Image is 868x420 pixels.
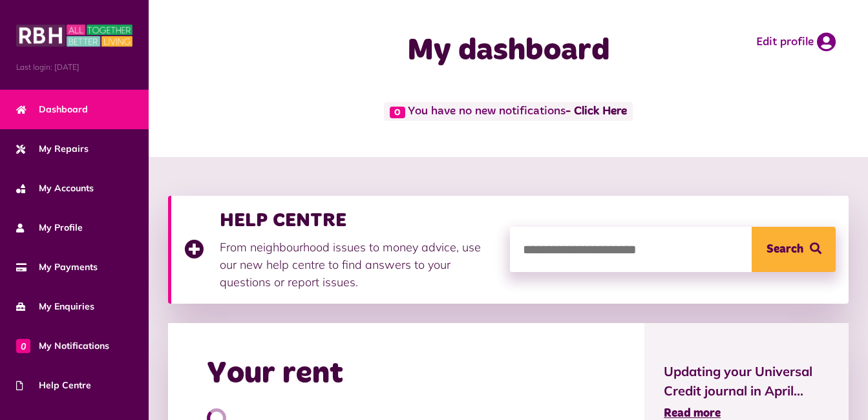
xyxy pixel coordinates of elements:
span: My Repairs [16,142,89,156]
a: - Click Here [566,106,627,118]
span: My Accounts [16,182,94,195]
span: My Enquiries [16,300,94,313]
span: My Profile [16,221,83,235]
span: My Payments [16,260,98,274]
span: Dashboard [16,103,88,116]
span: You have no new notifications [384,102,633,121]
span: 0 [16,339,30,353]
h2: Your rent [207,355,343,393]
span: Help Centre [16,379,91,392]
span: Last login: [DATE] [16,61,132,73]
a: Edit profile [756,32,836,52]
span: Search [767,227,803,272]
img: MyRBH [16,23,132,48]
span: Updating your Universal Credit journal in April... [664,362,829,401]
button: Search [752,227,836,272]
span: Read more [664,408,721,419]
p: From neighbourhood issues to money advice, use our new help centre to find answers to your questi... [220,238,497,291]
span: My Notifications [16,339,109,353]
span: 0 [390,107,405,118]
h3: HELP CENTRE [220,209,497,232]
h1: My dashboard [341,32,675,70]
